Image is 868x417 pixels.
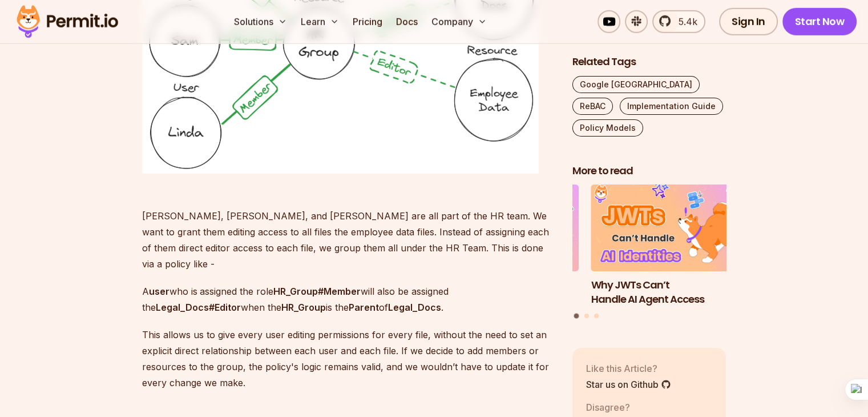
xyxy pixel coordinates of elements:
[349,302,379,313] strong: Parent
[572,98,613,115] a: ReBAC
[572,55,726,69] h2: Related Tags
[782,8,857,35] a: Start Now
[156,302,241,313] strong: Legal_Docs#Editor
[388,302,441,313] strong: Legal_Docs
[281,302,326,313] strong: HR_Group
[229,10,292,33] button: Solutions
[574,314,579,319] button: Go to slide 1
[572,119,643,137] a: Policy Models
[11,2,123,41] img: Permit logo
[591,185,745,272] img: Why JWTs Can’t Handle AI Agent Access
[594,314,599,319] button: Go to slide 3
[391,10,422,33] a: Docs
[584,314,589,319] button: Go to slide 2
[672,15,697,29] span: 5.4k
[425,278,579,307] h3: Implementing Multi-Tenant RBAC in Nuxt.js
[586,400,647,414] p: Disagree?
[620,98,723,115] a: Implementation Guide
[586,362,671,375] p: Like this Article?
[348,10,387,33] a: Pricing
[652,10,705,33] a: 5.4k
[149,286,169,297] strong: user
[572,164,726,178] h2: More to read
[296,10,344,33] button: Learn
[586,378,671,391] a: Star us on Github
[425,185,579,272] img: Implementing Multi-Tenant RBAC in Nuxt.js
[427,10,491,33] button: Company
[572,76,700,93] a: Google [GEOGRAPHIC_DATA]
[719,8,778,35] a: Sign In
[142,283,554,315] p: A who is assigned the role will also be assigned the when the is the of .
[142,192,554,272] p: [PERSON_NAME], [PERSON_NAME], and [PERSON_NAME] are all part of the HR team. We want to grant the...
[425,185,579,307] li: 3 of 3
[273,286,361,297] strong: HR_Group#Member
[572,185,726,320] div: Posts
[591,185,745,307] li: 1 of 3
[142,327,554,391] p: This allows us to give every user editing permissions for every file, without the need to set an ...
[591,278,745,307] h3: Why JWTs Can’t Handle AI Agent Access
